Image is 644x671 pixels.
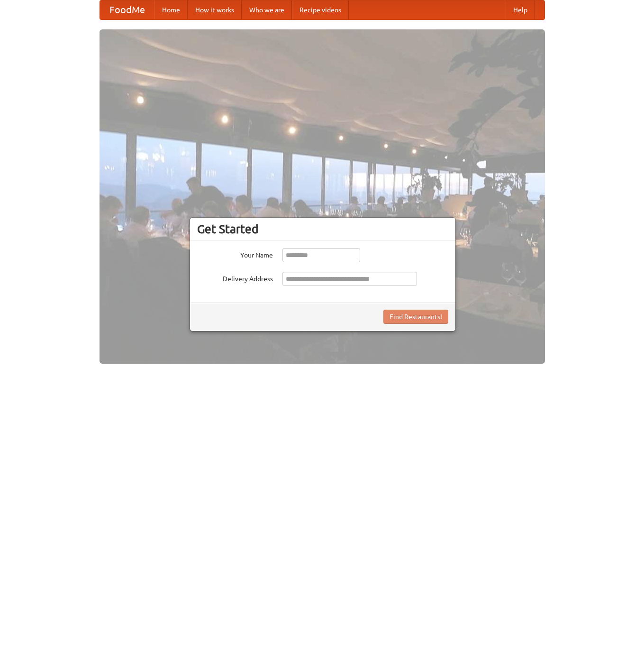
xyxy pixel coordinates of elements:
[292,0,349,19] a: Recipe videos
[197,272,273,284] label: Delivery Address
[100,0,154,19] a: FoodMe
[197,248,273,260] label: Your Name
[188,0,242,19] a: How it works
[242,0,292,19] a: Who we are
[197,222,448,236] h3: Get Started
[506,0,535,19] a: Help
[154,0,188,19] a: Home
[383,310,448,324] button: Find Restaurants!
